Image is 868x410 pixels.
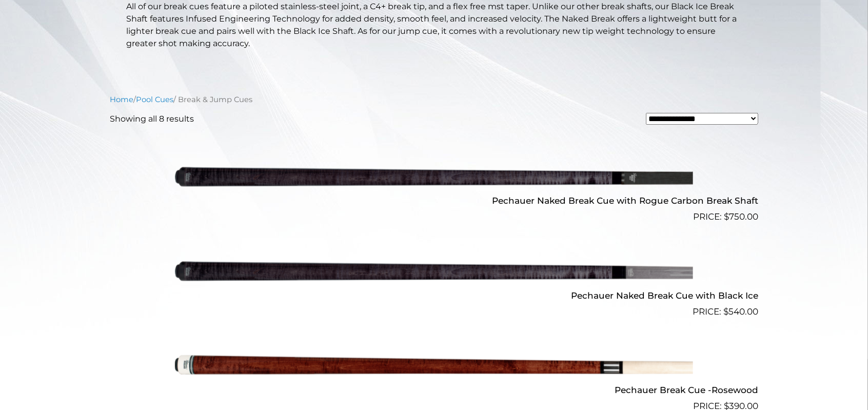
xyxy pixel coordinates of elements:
[136,95,173,104] a: Pool Cues
[110,94,758,105] nav: Breadcrumb
[110,228,758,318] a: Pechauer Naked Break Cue with Black Ice $540.00
[175,133,693,220] img: Pechauer Naked Break Cue with Rogue Carbon Break Shaft
[724,211,729,222] span: $
[723,306,728,317] span: $
[646,113,758,125] select: Shop order
[723,306,758,317] bdi: 540.00
[110,95,133,104] a: Home
[724,211,758,222] bdi: 750.00
[175,323,693,409] img: Pechauer Break Cue -Rosewood
[110,381,758,400] h2: Pechauer Break Cue -Rosewood
[175,228,693,314] img: Pechauer Naked Break Cue with Black Ice
[110,133,758,224] a: Pechauer Naked Break Cue with Rogue Carbon Break Shaft $750.00
[110,286,758,305] h2: Pechauer Naked Break Cue with Black Ice
[126,1,742,50] p: All of our break cues feature a piloted stainless-steel joint, a C4+ break tip, and a flex free m...
[110,191,758,210] h2: Pechauer Naked Break Cue with Rogue Carbon Break Shaft
[110,113,194,125] p: Showing all 8 results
